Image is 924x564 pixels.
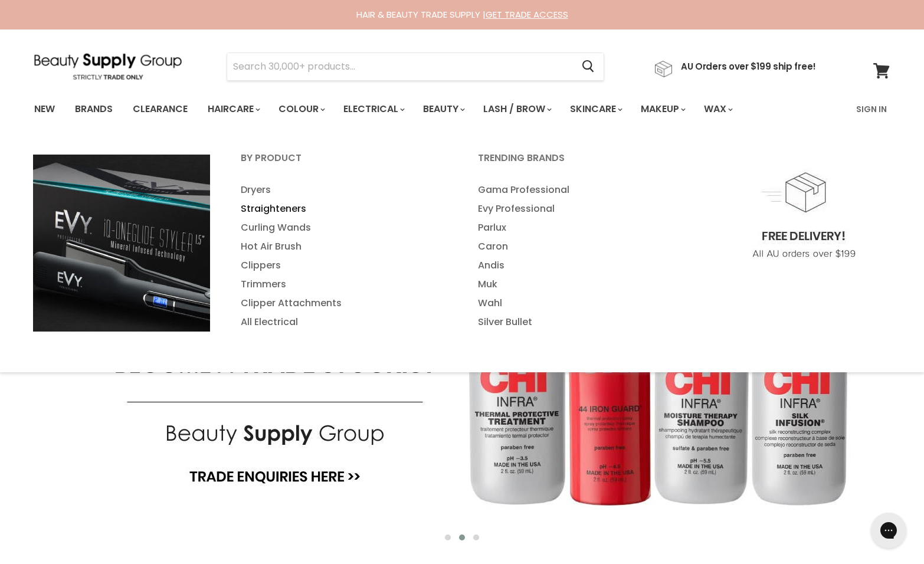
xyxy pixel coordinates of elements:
[199,97,267,122] a: Haircare
[632,97,693,122] a: Makeup
[19,9,905,21] div: HAIR & BEAUTY TRADE SUPPLY |
[19,92,905,126] nav: Main
[414,97,472,122] a: Beauty
[463,181,698,332] ul: Main menu
[66,97,122,122] a: Brands
[226,181,461,199] a: Dryers
[226,149,461,178] a: By Product
[474,97,559,122] a: Lash / Brow
[226,313,461,332] a: All Electrical
[226,181,461,332] ul: Main menu
[463,218,698,237] a: Parlux
[463,199,698,218] a: Evy Professional
[25,97,64,122] a: New
[335,97,412,122] a: Electrical
[463,181,698,199] a: Gama Professional
[463,256,698,275] a: Andis
[572,53,604,80] button: Search
[865,509,912,552] iframe: Gorgias live chat messenger
[226,256,461,275] a: Clippers
[463,294,698,313] a: Wahl
[270,97,332,122] a: Colour
[463,313,698,332] a: Silver Bullet
[463,149,698,178] a: Trending Brands
[695,97,740,122] a: Wax
[849,97,894,122] a: Sign In
[226,275,461,294] a: Trimmers
[226,199,461,218] a: Straighteners
[226,237,461,256] a: Hot Air Brush
[25,92,796,126] ul: Main menu
[124,97,196,122] a: Clearance
[561,97,630,122] a: Skincare
[486,8,568,21] a: GET TRADE ACCESS
[226,294,461,313] a: Clipper Attachments
[463,237,698,256] a: Caron
[227,53,604,81] form: Product
[227,53,572,80] input: Search
[226,218,461,237] a: Curling Wands
[463,275,698,294] a: Muk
